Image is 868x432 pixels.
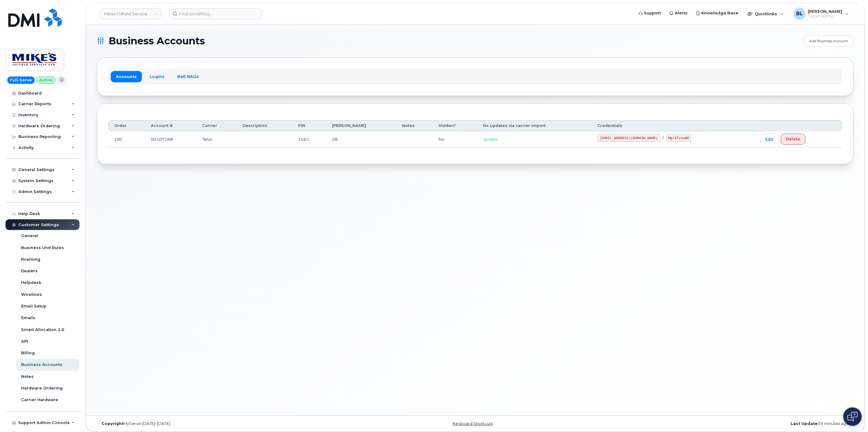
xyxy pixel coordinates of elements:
button: Delete [781,134,806,145]
span: Delete [786,136,800,142]
td: 00107168 [145,131,197,147]
div: MyServe [DATE]–[DATE] [97,421,349,426]
span: Business Accounts [109,36,205,46]
div: 39 minutes ago [601,421,854,426]
span: / [663,135,664,140]
a: Keyboard Shortcuts [453,421,493,426]
a: Logins [144,71,170,82]
td: 1561 [293,131,327,147]
code: M@!ATvsw0R [666,134,692,142]
th: [PERSON_NAME] [327,120,397,131]
th: Description [237,120,293,131]
th: Account # [145,120,197,131]
strong: Last Update [791,421,818,426]
a: Edit [760,134,779,144]
td: 100 [108,131,145,147]
th: PIN [293,120,327,131]
strong: Copyright [102,421,124,426]
span: update [483,137,498,142]
th: Hidden? [433,120,477,131]
img: Open chat [848,412,858,422]
code: [EMAIL_ADDRESS][DOMAIN_NAME] [598,134,660,142]
th: Order [108,120,145,131]
th: Carrier [197,120,237,131]
td: No [433,131,477,147]
th: Credentials [592,120,755,131]
th: Notes [397,120,433,131]
a: Add Business Account [804,35,854,46]
td: 28 [327,131,397,147]
a: Accounts [111,71,142,82]
td: Telus [197,131,237,147]
th: No updates via carrier import [477,120,592,131]
a: Bell NAGs [172,71,204,82]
